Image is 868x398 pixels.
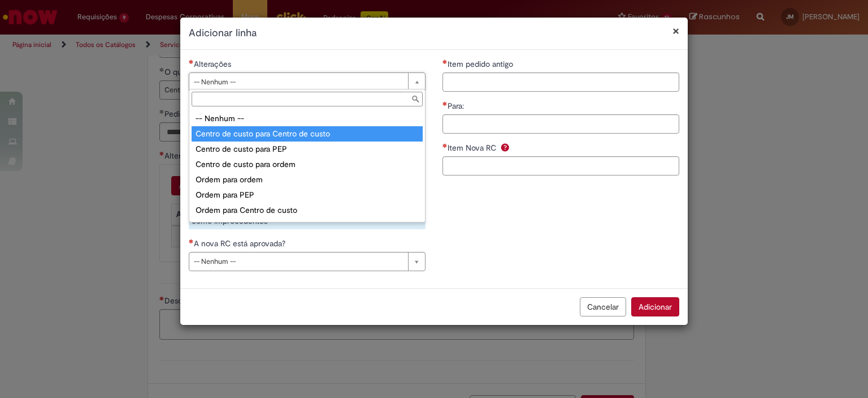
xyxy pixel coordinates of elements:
[189,109,425,222] ul: Alterações
[192,172,423,187] div: Ordem para ordem
[192,142,423,157] div: Centro de custo para PEP
[192,218,423,233] div: PEP para PEP
[192,203,423,218] div: Ordem para Centro de custo
[192,126,423,142] div: Centro de custo para Centro de custo
[192,187,423,203] div: Ordem para PEP
[192,157,423,172] div: Centro de custo para ordem
[192,111,423,126] div: -- Nenhum --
